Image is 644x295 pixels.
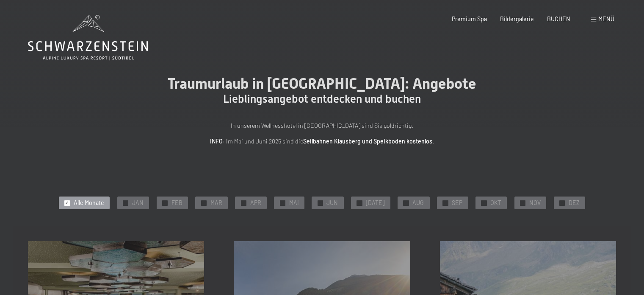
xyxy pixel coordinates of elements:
[318,200,322,205] span: ✓
[74,199,104,207] span: Alle Monate
[482,200,486,205] span: ✓
[136,137,509,146] p: : Im Mai und Juni 2025 sind die .
[452,199,462,207] span: SEP
[242,200,245,205] span: ✓
[444,200,447,205] span: ✓
[303,138,432,145] strong: Seilbahnen Klausberg und Speikboden kostenlos
[171,199,182,207] span: FEB
[358,200,361,205] span: ✓
[163,200,166,205] span: ✓
[366,199,384,207] span: [DATE]
[250,199,261,207] span: APR
[598,15,614,22] span: Menü
[210,138,223,145] strong: INFO
[569,199,580,207] span: DEZ
[210,199,222,207] span: MAR
[326,199,338,207] span: JUN
[136,121,509,131] p: In unserem Wellnesshotel in [GEOGRAPHIC_DATA] sind Sie goldrichtig.
[281,200,284,205] span: ✓
[452,15,487,22] a: Premium Spa
[132,199,144,207] span: JAN
[289,199,299,207] span: MAI
[124,200,127,205] span: ✓
[529,199,541,207] span: NOV
[412,199,424,207] span: AUG
[202,200,205,205] span: ✓
[404,200,408,205] span: ✓
[521,200,525,205] span: ✓
[65,200,69,205] span: ✓
[500,15,534,22] a: Bildergalerie
[561,200,564,205] span: ✓
[547,15,570,22] a: BUCHEN
[223,93,421,105] span: Lieblingsangebot entdecken und buchen
[168,75,476,92] span: Traumurlaub in [GEOGRAPHIC_DATA]: Angebote
[490,199,501,207] span: OKT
